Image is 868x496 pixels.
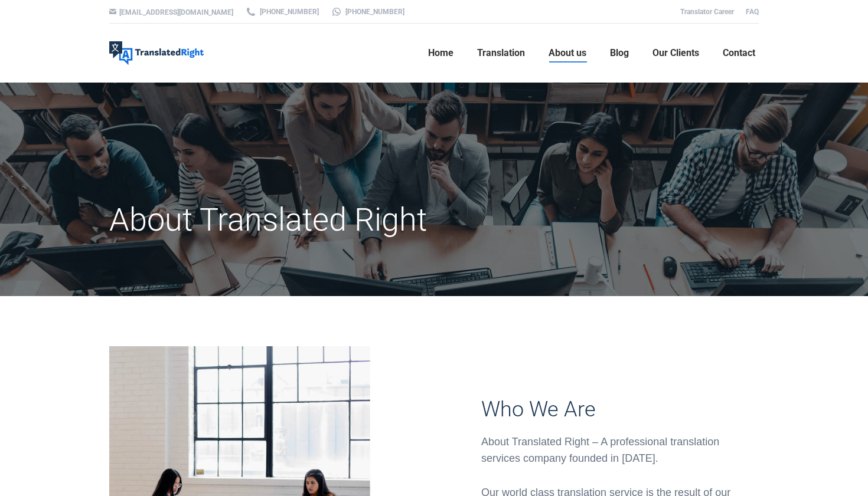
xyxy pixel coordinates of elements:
a: About us [545,34,590,72]
div: About Translated Right – A professional translation services company founded in [DATE]. [481,433,759,467]
a: Our Clients [649,34,703,72]
h1: About Translated Right [109,201,536,239]
a: [PHONE_NUMBER] [331,6,404,17]
span: Contact [723,47,755,59]
h3: Who We Are [481,397,759,422]
a: [PHONE_NUMBER] [245,6,319,17]
span: Blog [610,47,629,59]
a: FAQ [746,8,759,16]
a: Home [425,34,457,72]
span: Translation [477,47,525,59]
a: Contact [719,34,759,72]
a: Translation [474,34,528,72]
span: Home [428,47,453,59]
img: Translated Right [109,41,204,65]
a: Blog [606,34,632,72]
span: About us [549,47,586,59]
span: Our Clients [652,47,699,59]
a: Translator Career [680,8,734,16]
a: [EMAIL_ADDRESS][DOMAIN_NAME] [119,8,233,17]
